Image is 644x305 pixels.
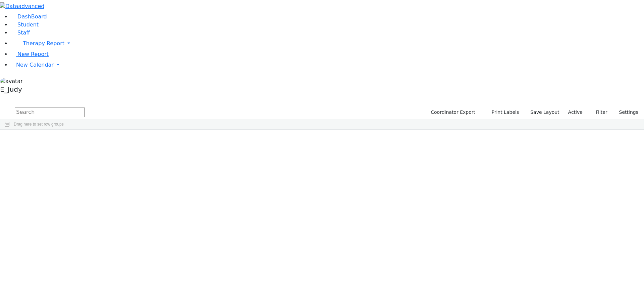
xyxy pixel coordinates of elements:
a: DashBoard [11,13,47,20]
span: New Report [17,51,49,57]
button: Coordinator Export [426,107,478,118]
a: Therapy Report [11,37,644,50]
a: Staff [11,29,30,36]
a: New Report [11,51,49,57]
a: New Calendar [11,58,644,72]
span: New Calendar [16,62,54,68]
button: Print Labels [484,107,522,118]
button: Settings [610,107,641,118]
label: Active [565,107,586,118]
button: Filter [587,107,610,118]
span: Staff [17,29,30,36]
span: Drag here to set row groups [14,122,64,127]
span: Student [17,21,39,28]
button: Save Layout [527,107,562,118]
span: Therapy Report [23,40,64,47]
a: Student [11,21,39,28]
span: DashBoard [17,13,47,20]
input: Search [15,107,85,117]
